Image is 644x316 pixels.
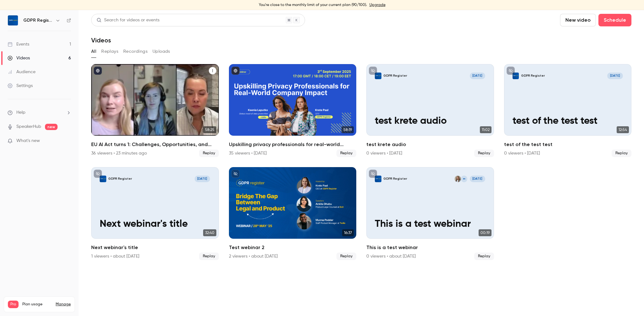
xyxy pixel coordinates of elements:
p: test krete audio [375,116,485,127]
div: 1 viewers • about [DATE] [91,253,139,259]
img: This is a test webinar [375,176,381,182]
h2: Test webinar 2 [229,244,357,251]
span: What's new [16,138,40,144]
iframe: Noticeable Trigger [64,138,71,144]
span: Help [16,109,25,116]
span: Replay [199,253,219,260]
span: 00:19 [479,229,491,236]
a: SpeakerHub [16,123,41,130]
li: help-dropdown-opener [8,109,71,116]
p: GDPR Register [383,177,407,181]
li: EU AI Act turns 1: Challenges, Opportunities, and What’s Next [91,64,219,157]
a: test krete audioGDPR Register[DATE]test krete audio11:02test krete audio0 viewers • [DATE]Replay [366,64,494,157]
p: GDPR Register [108,177,132,181]
h6: GDPR Register [23,17,53,24]
li: This is a test webinar [366,167,494,260]
a: 58:19Upskilling privacy professionals for real-world company impact35 viewers • [DATE]Replay [229,64,357,157]
div: 36 viewers • 23 minutes ago [91,150,147,156]
a: 58:25EU AI Act turns 1: Challenges, Opportunities, and What’s Next36 viewers • 23 minutes agoReplay [91,64,219,157]
img: test of the test test [513,73,519,79]
div: 0 viewers • [DATE] [504,150,540,156]
span: 12:54 [617,126,629,133]
div: Events [8,41,29,47]
span: 58:19 [341,126,354,133]
p: Next webinar's title [100,219,210,230]
a: 16:37Test webinar 22 viewers • about [DATE]Replay [229,167,357,260]
li: test of the test test [504,64,632,157]
button: unpublished [507,67,515,75]
div: 35 viewers • [DATE] [229,150,267,156]
span: 11:02 [480,126,491,133]
span: 58:25 [203,126,216,133]
span: new [45,124,58,130]
span: Replay [199,150,219,157]
span: [DATE] [470,73,486,79]
section: Videos [91,14,631,312]
button: unpublished [94,170,102,178]
p: GDPR Register [521,74,545,78]
h2: EU AI Act turns 1: Challenges, Opportunities, and What’s Next [91,141,219,148]
h2: Next webinar's title [91,244,219,251]
span: [DATE] [607,73,623,79]
div: 0 viewers • [DATE] [366,150,402,156]
span: Replay [336,253,356,260]
h1: Videos [91,36,111,44]
span: [DATE] [470,176,486,182]
span: Pro [8,301,19,308]
span: Replay [336,150,356,157]
li: test krete audio [366,64,494,157]
span: Plan usage [22,302,52,307]
p: test of the test test [513,116,623,127]
img: GDPR Register [8,15,18,25]
div: 2 viewers • about [DATE] [229,253,278,259]
span: 32:40 [203,229,216,236]
h2: test of the test test [504,141,632,148]
a: Manage [56,302,71,307]
button: Recordings [123,46,147,57]
button: All [91,46,96,57]
img: Krete Paal [455,176,461,182]
img: test krete audio [375,73,381,79]
span: 16:37 [342,229,354,236]
li: Test webinar 2 [229,167,357,260]
div: 0 viewers • about [DATE] [366,253,416,259]
button: published [231,67,240,75]
div: Search for videos or events [97,17,159,24]
div: M [461,175,468,182]
button: unpublished [231,170,240,178]
img: Next webinar's title [100,176,106,182]
ul: Videos [91,64,631,260]
button: published [94,67,102,75]
span: Replay [612,150,631,157]
div: Videos [8,55,30,61]
button: Replays [101,46,118,57]
li: Upskilling privacy professionals for real-world company impact [229,64,357,157]
div: Audience [8,69,36,75]
h2: test krete audio [366,141,494,148]
a: Upgrade [369,3,386,8]
p: This is a test webinar [375,219,485,230]
span: Replay [474,253,494,260]
a: Next webinar's titleGDPR Register[DATE]Next webinar's title32:40Next webinar's title1 viewers • a... [91,167,219,260]
h2: This is a test webinar [366,244,494,251]
button: New video [560,14,596,26]
span: [DATE] [195,176,210,182]
button: Uploads [153,46,170,57]
li: Next webinar's title [91,167,219,260]
button: unpublished [369,170,377,178]
a: test of the test testGDPR Register[DATE]test of the test test12:54test of the test test0 viewers ... [504,64,632,157]
h2: Upskilling privacy professionals for real-world company impact [229,141,357,148]
a: This is a test webinarGDPR RegisterMKrete Paal[DATE]This is a test webinar00:19This is a test web... [366,167,494,260]
div: Settings [8,83,33,89]
span: Replay [474,150,494,157]
button: unpublished [369,67,377,75]
button: Schedule [598,14,631,26]
p: GDPR Register [383,74,407,78]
